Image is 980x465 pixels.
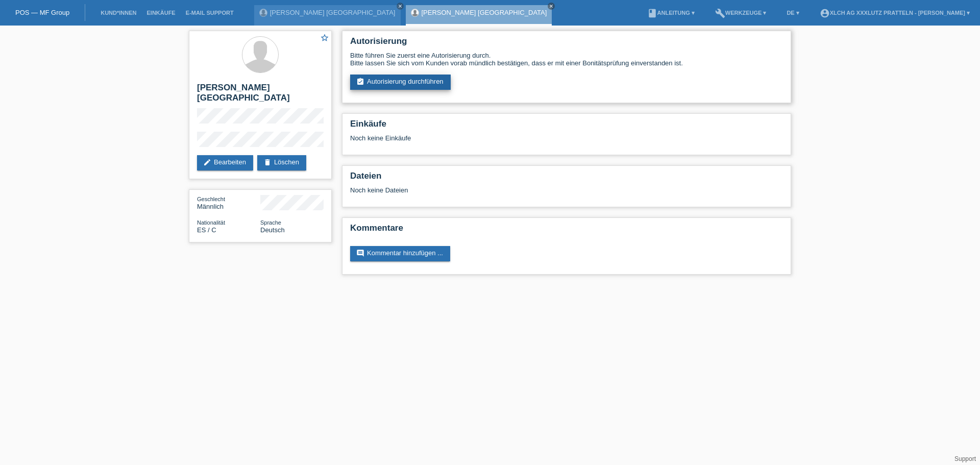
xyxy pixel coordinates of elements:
[815,10,975,16] a: account_circleXLCH AG XXXLutz Pratteln - [PERSON_NAME] ▾
[197,196,225,202] span: Geschlecht
[197,219,225,226] span: Nationalität
[350,52,783,67] div: Bitte führen Sie zuerst eine Autorisierung durch. Bitte lassen Sie sich vom Kunden vorab mündlich...
[647,8,657,18] i: book
[356,78,364,86] i: assignment_turned_in
[350,36,783,52] h2: Autorisierung
[422,9,547,16] a: [PERSON_NAME] [GEOGRAPHIC_DATA]
[257,155,306,170] a: deleteLöschen
[197,226,216,234] span: Spanien / C / 17.01.1990
[710,10,772,16] a: buildWerkzeuge ▾
[15,9,69,16] a: POS — MF Group
[260,219,281,226] span: Sprache
[270,9,396,16] a: [PERSON_NAME] [GEOGRAPHIC_DATA]
[350,119,783,134] h2: Einkäufe
[203,158,211,166] i: edit
[350,246,450,261] a: commentKommentar hinzufügen ...
[197,155,253,170] a: editBearbeiten
[398,4,403,9] i: close
[95,10,141,16] a: Kund*innen
[350,223,783,238] h2: Kommentare
[260,226,285,234] span: Deutsch
[954,455,976,462] a: Support
[350,75,451,90] a: assignment_turned_inAutorisierung durchführen
[350,171,783,186] h2: Dateien
[397,3,404,10] a: close
[356,249,364,257] i: comment
[181,10,239,16] a: E-Mail Support
[320,33,329,42] i: star_border
[549,4,554,9] i: close
[781,10,804,16] a: DE ▾
[548,3,555,10] a: close
[320,33,329,44] a: star_border
[263,158,272,166] i: delete
[715,8,725,18] i: build
[350,134,783,150] div: Noch keine Einkäufe
[141,10,180,16] a: Einkäufe
[350,186,662,194] div: Noch keine Dateien
[642,10,700,16] a: bookAnleitung ▾
[197,195,260,210] div: Männlich
[197,83,324,108] h2: [PERSON_NAME] [GEOGRAPHIC_DATA]
[820,8,830,18] i: account_circle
